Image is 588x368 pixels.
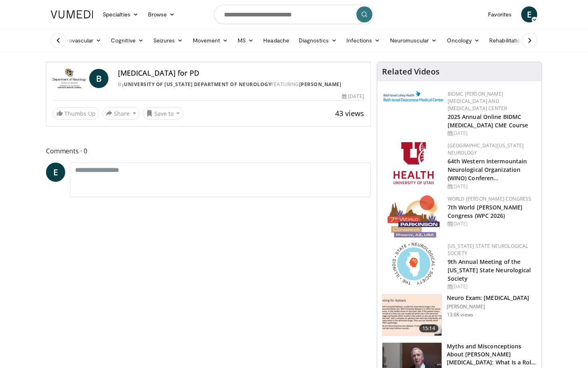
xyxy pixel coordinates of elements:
[384,91,444,101] img: c96b19ec-a48b-46a9-9095-935f19585444.png.150x105_q85_autocrop_double_scale_upscale_version-0.2.png
[89,69,108,88] a: B
[118,69,364,78] h4: [MEDICAL_DATA] for PD
[394,142,434,184] img: f6362829-b0a3-407d-a044-59546adfd345.png.150x105_q85_autocrop_double_scale_upscale_version-0.2.png
[448,258,531,282] a: 9th Annual Meeting of the [US_STATE] State Neurological Society
[143,6,180,22] a: Browse
[382,67,440,76] h4: Related Videos
[258,32,294,48] a: Headache
[447,294,530,302] h3: Neuro Exam: [MEDICAL_DATA]
[46,146,371,156] span: Comments 0
[294,32,342,48] a: Diagnostics
[419,324,438,332] span: 15:14
[51,10,93,18] img: VuMedi Logo
[106,32,148,48] a: Cognitive
[148,32,188,48] a: Seizures
[448,90,507,112] a: BIDMC [PERSON_NAME][MEDICAL_DATA] and [MEDICAL_DATA] Center
[448,243,528,257] a: [US_STATE] State Neurological Society
[118,81,364,88] div: By FEATURING
[448,203,522,219] a: 7th World [PERSON_NAME] Congress (WPC 2026)
[335,109,364,118] span: 43 views
[448,220,535,227] div: [DATE]
[448,157,527,182] a: 64th Western Intermountain Neurological Organization (WINO) Conferen…
[448,130,535,137] div: [DATE]
[124,81,271,88] a: University of [US_STATE] Department of Neurology
[448,283,535,290] div: [DATE]
[46,62,370,62] video-js: Video Player
[483,6,516,22] a: Favorites
[448,195,532,202] a: World [PERSON_NAME] Congress
[143,107,184,120] button: Save to
[448,113,528,129] a: 2025 Annual Online BIDMC [MEDICAL_DATA] CME Course
[342,93,364,100] div: [DATE]
[102,107,140,120] button: Share
[447,342,537,366] h3: Myths and Misconceptions About [PERSON_NAME][MEDICAL_DATA]: What Is a Role of …
[385,32,442,48] a: Neuromuscular
[521,6,537,22] a: E
[442,32,485,48] a: Oncology
[53,69,86,88] img: University of Colorado Department of Neurology
[388,195,440,237] img: 16fe1da8-a9a0-4f15-bd45-1dd1acf19c34.png.150x105_q85_autocrop_double_scale_upscale_version-0.2.png
[188,32,233,48] a: Movement
[299,81,342,88] a: [PERSON_NAME]
[447,304,530,310] p: [PERSON_NAME]
[342,32,385,48] a: Infections
[46,32,106,48] a: Cerebrovascular
[447,312,473,318] p: 13.6K views
[392,243,435,285] img: 71a8b48c-8850-4916-bbdd-e2f3ccf11ef9.png.150x105_q85_autocrop_double_scale_upscale_version-0.2.png
[46,163,65,182] a: E
[448,142,524,156] a: [GEOGRAPHIC_DATA][US_STATE] Neurology
[382,294,537,336] a: 15:14 Neuro Exam: [MEDICAL_DATA] [PERSON_NAME] 13.6K views
[448,183,535,190] div: [DATE]
[214,5,374,24] input: Search topics, interventions
[382,294,442,336] img: 6fb9d167-83a0-49a8-9a78-9ddfba22032e.150x105_q85_crop-smart_upscale.jpg
[98,6,143,22] a: Specialties
[484,32,528,48] a: Rehabilitation
[53,107,99,120] a: Thumbs Up
[233,32,258,48] a: MS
